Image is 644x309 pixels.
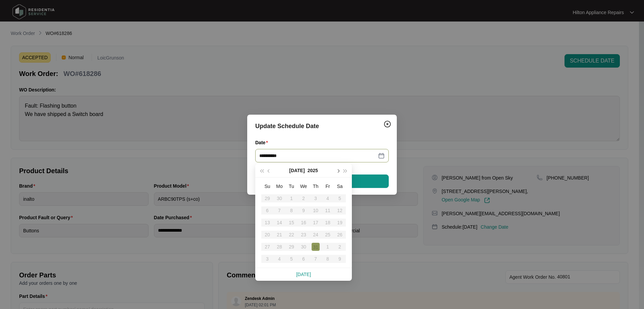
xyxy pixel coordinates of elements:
[259,152,377,159] input: Date
[273,180,285,192] th: Mo
[334,180,346,192] th: Sa
[310,180,322,192] th: Th
[382,119,393,129] button: Close
[261,180,273,192] th: Su
[298,180,310,192] th: We
[383,120,391,128] img: closeCircle
[308,164,318,177] button: 2025
[255,139,271,146] label: Date
[322,180,334,192] th: Fr
[296,272,311,277] a: [DATE]
[289,164,305,177] button: [DATE]
[285,180,298,192] th: Tu
[255,121,389,131] div: Update Schedule Date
